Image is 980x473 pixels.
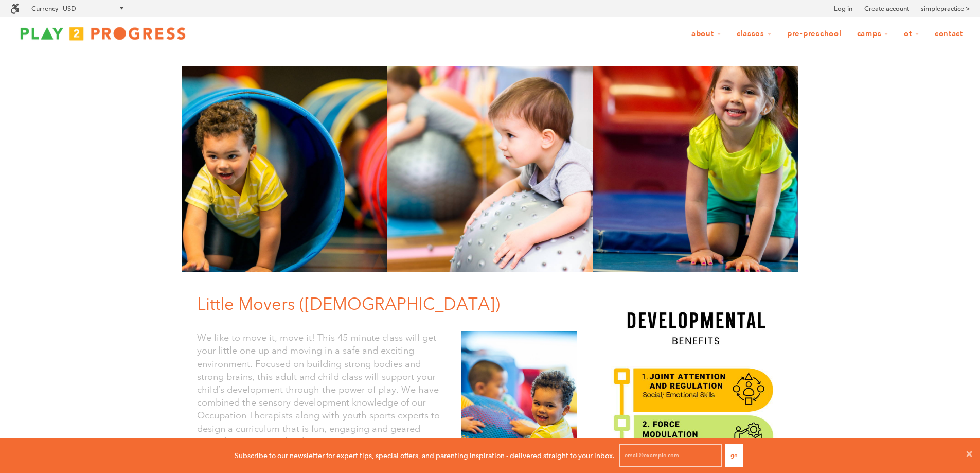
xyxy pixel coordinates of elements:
[685,24,728,44] a: About
[780,24,848,44] a: Pre-Preschool
[10,23,195,44] img: Play2Progress logo
[834,4,852,14] a: Log in
[197,292,585,316] h1: Little Movers ([DEMOGRAPHIC_DATA])
[897,24,926,44] a: OT
[31,5,58,12] label: Currency
[235,450,615,461] p: Subscribe to our newsletter for expert tips, special offers, and parenting inspiration - delivere...
[197,332,440,460] span: We like to move it, move it! This 45 minute class will get your little one up and moving in a saf...
[619,444,722,467] input: email@example.com
[850,24,896,44] a: Camps
[725,444,743,467] button: Go
[864,4,909,14] a: Create account
[921,4,970,14] a: simplepractice >
[730,24,778,44] a: Classes
[928,24,970,44] a: Contact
